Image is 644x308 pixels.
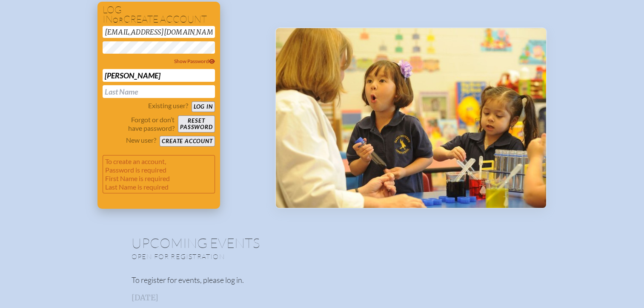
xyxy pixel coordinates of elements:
[132,294,513,302] h3: [DATE]
[113,16,123,24] span: or
[192,101,215,112] button: Log in
[148,101,188,110] p: Existing user?
[178,115,215,132] button: Resetpassword
[103,69,215,82] input: First Name
[132,236,513,250] h1: Upcoming Events
[160,136,215,147] button: Create account
[126,136,156,144] p: New user?
[103,155,215,193] p: To create an account, Password is required First Name is required Last Name is required
[132,274,513,286] p: To register for events, please log in.
[132,252,356,261] p: Open for registration
[174,58,215,64] span: Show Password
[103,115,175,132] p: Forgot or don’t have password?
[103,85,215,98] input: Last Name
[103,26,215,38] input: Email
[276,28,546,208] img: Events
[103,5,215,24] h1: Log in create account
